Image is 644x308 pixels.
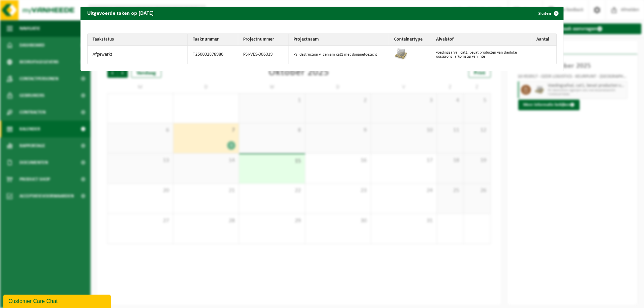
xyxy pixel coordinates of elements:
[238,34,288,46] th: Projectnummer
[531,34,556,46] th: Aantal
[533,7,563,20] button: Sluiten
[3,293,112,308] iframe: chat widget
[188,34,238,46] th: Taaknummer
[431,34,531,46] th: Afvalstof
[80,7,160,19] h2: Uitgevoerde taken op [DATE]
[431,46,531,64] td: voedingsafval, cat1, bevat producten van dierlijke oorsprong, afkomstig van inte
[188,46,238,64] td: T250002878986
[238,46,288,64] td: PSI-VES-006019
[88,34,188,46] th: Taakstatus
[288,46,389,64] td: PSI destruction vijgenjam cat1 met douanetoezicht
[288,34,389,46] th: Projectnaam
[394,47,408,61] img: LP-PA-00000-WDN-11
[389,34,431,46] th: Containertype
[88,46,188,64] td: Afgewerkt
